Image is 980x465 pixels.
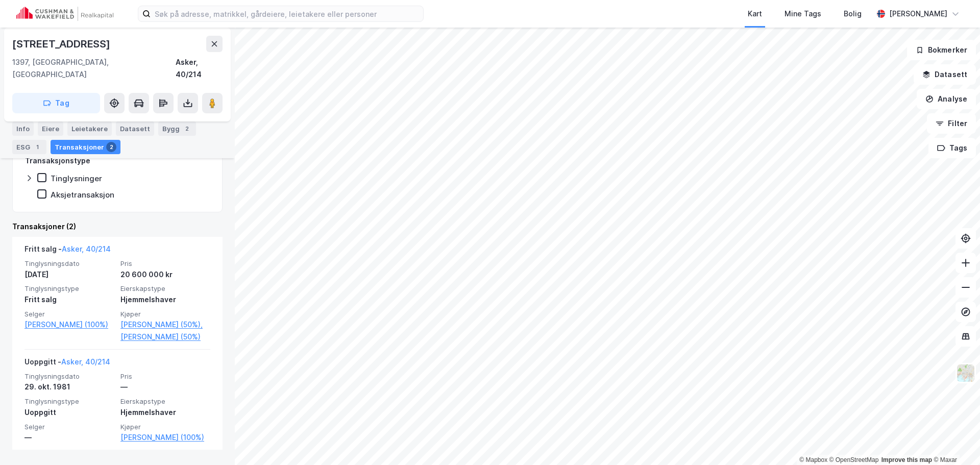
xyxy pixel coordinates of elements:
[120,381,210,393] div: —
[24,356,110,372] div: Uoppgitt -
[12,221,223,233] div: Transaksjoner (2)
[120,259,210,268] span: Pris
[24,372,114,381] span: Tinglysningsdato
[24,397,114,406] span: Tinglysningstype
[829,456,879,463] a: OpenStreetMap
[151,6,423,21] input: Søk på adresse, matrikkel, gårdeiere, leietakere eller personer
[24,319,114,331] a: [PERSON_NAME] (100%)
[844,8,862,20] div: Bolig
[120,331,210,343] a: [PERSON_NAME] (50%)
[120,319,210,331] a: [PERSON_NAME] (50%),
[51,140,120,154] div: Transaksjoner
[12,93,100,113] button: Tag
[929,416,980,465] div: Kontrollprogram for chat
[51,174,102,183] div: Tinglysninger
[914,64,976,85] button: Datasett
[120,397,210,406] span: Eierskapstype
[62,244,111,253] a: Asker, 40/214
[907,40,976,60] button: Bokmerker
[799,456,827,463] a: Mapbox
[116,121,154,136] div: Datasett
[24,381,114,393] div: 29. okt. 1981
[25,155,90,167] div: Transaksjonstype
[61,357,110,366] a: Asker, 40/214
[32,142,42,152] div: 1
[120,310,210,319] span: Kjøper
[176,56,223,81] div: Asker, 40/214
[24,293,114,306] div: Fritt salg
[785,8,821,20] div: Mine Tags
[24,431,114,444] div: —
[24,406,114,419] div: Uoppgitt
[927,113,976,134] button: Filter
[24,284,114,293] span: Tinglysningstype
[120,372,210,381] span: Pris
[956,363,975,383] img: Z
[889,8,947,20] div: [PERSON_NAME]
[929,416,980,465] iframe: Chat Widget
[24,259,114,268] span: Tinglysningsdato
[120,406,210,419] div: Hjemmelshaver
[12,56,176,81] div: 1397, [GEOGRAPHIC_DATA], [GEOGRAPHIC_DATA]
[24,310,114,319] span: Selger
[24,268,114,281] div: [DATE]
[24,243,111,259] div: Fritt salg -
[106,142,116,152] div: 2
[16,7,113,21] img: cushman-wakefield-realkapital-logo.202ea83816669bd177139c58696a8fa1.svg
[120,268,210,281] div: 20 600 000 kr
[67,121,112,136] div: Leietakere
[120,284,210,293] span: Eierskapstype
[24,423,114,431] span: Selger
[158,121,196,136] div: Bygg
[182,124,192,134] div: 2
[120,423,210,431] span: Kjøper
[917,89,976,109] button: Analyse
[12,140,46,154] div: ESG
[881,456,932,463] a: Improve this map
[120,293,210,306] div: Hjemmelshaver
[51,190,114,200] div: Aksjetransaksjon
[748,8,762,20] div: Kart
[38,121,63,136] div: Eiere
[120,431,210,444] a: [PERSON_NAME] (100%)
[12,36,112,52] div: [STREET_ADDRESS]
[928,138,976,158] button: Tags
[12,121,34,136] div: Info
